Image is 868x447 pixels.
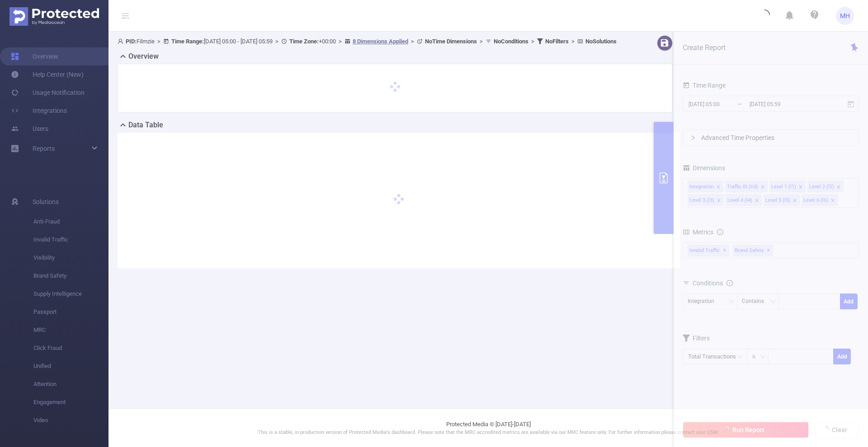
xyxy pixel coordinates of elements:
span: > [155,38,163,45]
span: Invalid Traffic [33,231,108,249]
i: icon: user [118,38,126,44]
b: No Time Dimensions [425,38,477,45]
u: 8 Dimensions Applied [353,38,408,45]
span: Visibility [33,249,108,267]
img: Protected Media [9,7,99,26]
p: This is a stable, in production version of Protected Media's dashboard. Please note that the MRC ... [131,429,845,437]
span: Passport [33,303,108,321]
span: > [569,38,577,45]
span: > [408,38,417,45]
span: MRC [33,321,108,339]
span: Attention [33,375,108,393]
a: Reports [33,140,55,158]
span: Solutions [33,193,59,211]
footer: Protected Media © [DATE]-[DATE] [108,409,868,447]
span: Brand Safety [33,267,108,285]
b: Time Zone: [289,38,319,45]
i: icon: loading [759,9,770,22]
span: Anti-Fraud [33,213,108,231]
h2: Data Table [128,120,163,130]
a: Integrations [11,102,67,120]
span: Unified [33,357,108,375]
a: Help Center (New) [11,65,84,84]
span: > [528,38,537,45]
span: Engagement [33,393,108,411]
a: Users [11,120,48,138]
span: MH [840,7,850,25]
b: Time Range: [171,38,204,45]
b: No Filters [545,38,569,45]
span: > [273,38,281,45]
a: Overview [11,47,58,65]
span: Click Fraud [33,339,108,357]
span: Video [33,411,108,429]
span: > [477,38,486,45]
b: No Conditions [494,38,528,45]
h2: Overview [128,51,159,62]
a: Usage Notification [11,84,85,102]
span: Reports [33,145,55,152]
span: Supply Intelligence [33,285,108,303]
b: PID: [126,38,137,45]
b: No Solutions [585,38,617,45]
span: Filmzie [DATE] 05:00 - [DATE] 05:59 +00:00 [118,38,617,45]
span: > [336,38,344,45]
